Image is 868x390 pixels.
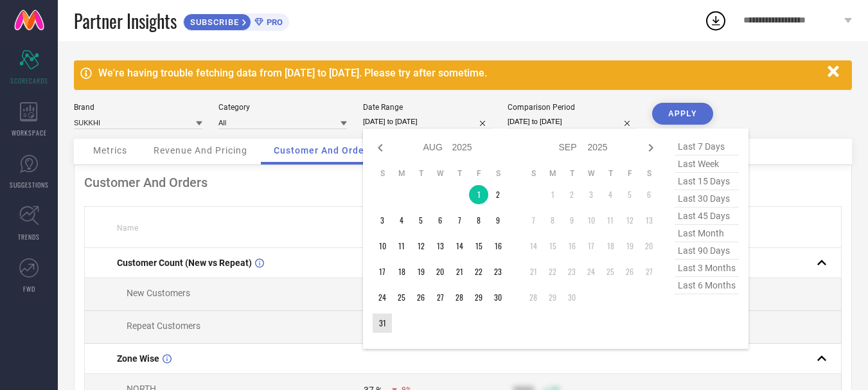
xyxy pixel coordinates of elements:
[601,168,620,179] th: Thursday
[363,103,492,112] div: Date Range
[581,211,601,230] td: Wed Sep 10 2025
[127,321,200,331] span: Repeat Customers
[373,140,388,155] div: Previous month
[562,211,581,230] td: Tue Sep 09 2025
[183,10,289,31] a: SUBSCRIBEPRO
[543,288,562,307] td: Mon Sep 29 2025
[74,103,202,112] div: Brand
[411,168,430,179] th: Tuesday
[430,168,450,179] th: Wednesday
[675,138,739,155] span: last 7 days
[581,236,601,256] td: Wed Sep 17 2025
[652,103,713,125] button: APPLY
[562,236,581,256] td: Tue Sep 16 2025
[18,232,40,242] span: TRENDS
[263,17,283,27] span: PRO
[373,262,392,281] td: Sun Aug 17 2025
[562,185,581,204] td: Tue Sep 02 2025
[601,236,620,256] td: Thu Sep 18 2025
[430,262,450,281] td: Wed Aug 20 2025
[488,262,508,281] td: Sat Aug 23 2025
[117,353,159,364] span: Zone Wise
[23,284,35,294] span: FWD
[601,185,620,204] td: Thu Sep 04 2025
[411,288,430,307] td: Tue Aug 26 2025
[620,185,639,204] td: Fri Sep 05 2025
[12,128,47,137] span: WORKSPACE
[524,211,543,230] td: Sun Sep 07 2025
[675,173,739,190] span: last 15 days
[675,190,739,208] span: last 30 days
[639,168,659,179] th: Saturday
[620,211,639,230] td: Fri Sep 12 2025
[488,236,508,256] td: Sat Aug 16 2025
[274,145,373,155] span: Customer And Orders
[469,262,488,281] td: Fri Aug 22 2025
[469,236,488,256] td: Fri Aug 15 2025
[543,236,562,256] td: Mon Sep 15 2025
[450,262,469,281] td: Thu Aug 21 2025
[488,211,508,230] td: Sat Aug 09 2025
[450,211,469,230] td: Thu Aug 07 2025
[508,103,636,112] div: Comparison Period
[373,236,392,256] td: Sun Aug 10 2025
[704,9,727,32] div: Open download list
[373,288,392,307] td: Sun Aug 24 2025
[93,145,127,155] span: Metrics
[543,185,562,204] td: Mon Sep 01 2025
[675,277,739,294] span: last 6 months
[620,236,639,256] td: Fri Sep 19 2025
[10,180,49,190] span: SUGGESTIONS
[411,236,430,256] td: Tue Aug 12 2025
[469,211,488,230] td: Fri Aug 08 2025
[392,288,411,307] td: Mon Aug 25 2025
[643,140,659,155] div: Next month
[450,288,469,307] td: Thu Aug 28 2025
[639,262,659,281] td: Sat Sep 27 2025
[392,236,411,256] td: Mon Aug 11 2025
[675,208,739,225] span: last 45 days
[524,236,543,256] td: Sun Sep 14 2025
[84,175,842,190] div: Customer And Orders
[411,262,430,281] td: Tue Aug 19 2025
[74,8,177,34] span: Partner Insights
[488,288,508,307] td: Sat Aug 30 2025
[675,242,739,260] span: last 90 days
[184,17,242,27] span: SUBSCRIBE
[469,168,488,179] th: Friday
[675,225,739,242] span: last month
[639,236,659,256] td: Sat Sep 20 2025
[524,262,543,281] td: Sun Sep 21 2025
[601,262,620,281] td: Thu Sep 25 2025
[639,185,659,204] td: Sat Sep 06 2025
[488,185,508,204] td: Sat Aug 02 2025
[373,211,392,230] td: Sun Aug 03 2025
[524,168,543,179] th: Sunday
[411,211,430,230] td: Tue Aug 05 2025
[639,211,659,230] td: Sat Sep 13 2025
[508,115,636,129] input: Select comparison period
[469,288,488,307] td: Fri Aug 29 2025
[562,168,581,179] th: Tuesday
[581,185,601,204] td: Wed Sep 03 2025
[392,262,411,281] td: Mon Aug 18 2025
[154,145,247,155] span: Revenue And Pricing
[450,168,469,179] th: Thursday
[98,67,821,79] div: We're having trouble fetching data from [DATE] to [DATE]. Please try after sometime.
[562,262,581,281] td: Tue Sep 23 2025
[430,236,450,256] td: Wed Aug 13 2025
[562,288,581,307] td: Tue Sep 30 2025
[488,168,508,179] th: Saturday
[127,288,190,298] span: New Customers
[373,314,392,333] td: Sun Aug 31 2025
[524,288,543,307] td: Sun Sep 28 2025
[392,211,411,230] td: Mon Aug 04 2025
[469,185,488,204] td: Fri Aug 01 2025
[581,262,601,281] td: Wed Sep 24 2025
[117,224,138,233] span: Name
[543,168,562,179] th: Monday
[543,262,562,281] td: Mon Sep 22 2025
[430,211,450,230] td: Wed Aug 06 2025
[450,236,469,256] td: Thu Aug 14 2025
[10,76,48,85] span: SCORECARDS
